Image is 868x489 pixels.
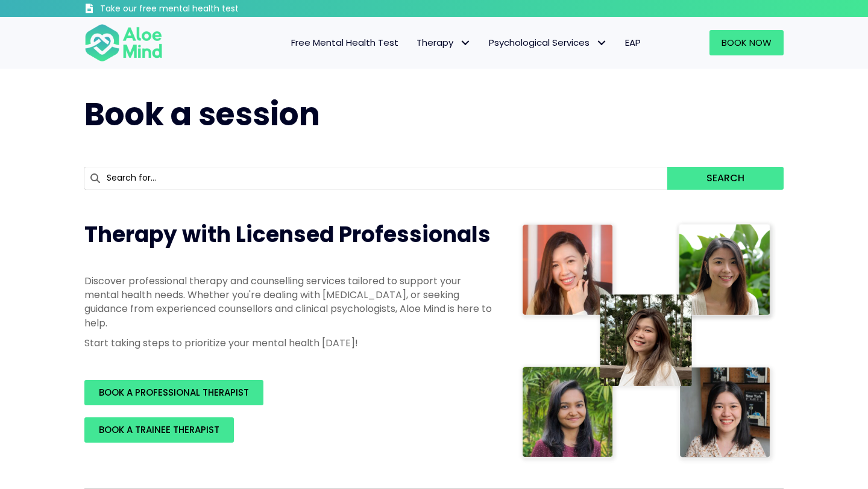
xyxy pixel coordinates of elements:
a: Book Now [709,30,784,55]
a: EAP [616,30,650,55]
p: Start taking steps to prioritize your mental health [DATE]! [84,336,494,350]
span: Therapy with Licensed Professionals [84,219,491,250]
img: Aloe mind Logo [84,23,163,63]
a: Take our free mental health test [84,3,303,17]
h3: Take our free mental health test [100,3,303,15]
span: Therapy: submenu [456,34,474,52]
input: Search for... [84,167,667,190]
span: Therapy [417,36,471,49]
a: BOOK A PROFESSIONAL THERAPIST [84,380,263,405]
a: Psychological ServicesPsychological Services: submenu [480,30,616,55]
span: Book a session [84,92,320,136]
span: Free Mental Health Test [291,36,398,49]
img: Therapist collage [518,220,776,464]
a: Free Mental Health Test [282,30,407,55]
span: Psychological Services: submenu [593,34,610,52]
p: Discover professional therapy and counselling services tailored to support your mental health nee... [84,274,494,330]
span: Book Now [722,36,772,49]
span: BOOK A PROFESSIONAL THERAPIST [99,386,249,399]
a: TherapyTherapy: submenu [407,30,480,55]
nav: Menu [178,30,650,55]
button: Search [667,167,784,190]
span: BOOK A TRAINEE THERAPIST [99,423,219,436]
span: EAP [625,36,641,49]
a: BOOK A TRAINEE THERAPIST [84,417,234,443]
span: Psychological Services [489,36,607,49]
